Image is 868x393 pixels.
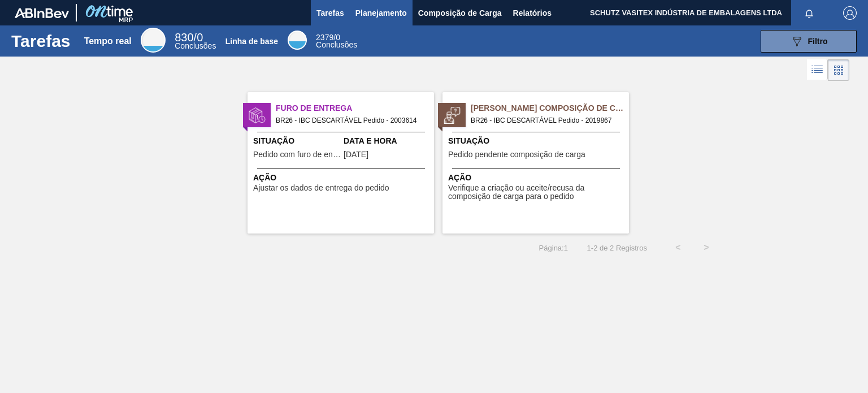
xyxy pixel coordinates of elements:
font: / [333,33,336,42]
font: - [591,244,593,252]
font: / [194,31,197,44]
font: Data e Hora [344,136,397,145]
span: Pedido Aguardando Composição de Carga [471,102,629,114]
font: 0 [336,33,340,42]
font: Tarefas [11,32,71,50]
span: Pedido com furo de entrega [253,150,341,159]
font: Conclusões [175,41,216,50]
font: Registros [616,244,647,252]
font: SCHUTZ VASITEX INDÚSTRIA DE EMBALAGENS LTDA [590,8,782,17]
font: 2 [610,244,614,252]
font: Verifique a criação ou aceite/recusa da composição de carga para o pedido [448,183,584,201]
font: Relatórios [513,8,552,18]
button: < [664,234,692,262]
font: Planejamento [355,8,407,18]
font: 1 [587,244,591,252]
div: Linha de base [288,31,307,50]
font: Composição de Carga [418,8,502,18]
button: > [692,234,721,262]
span: 830 [175,31,193,44]
font: Pedido pendente composição de carga [448,150,585,159]
font: Linha de base [225,37,278,46]
font: 2 [593,244,597,252]
span: BR26 - IBC DESCARTÁVEL Pedido - 2019867 [471,114,620,127]
font: Tarefas [316,8,344,18]
font: BR26 - IBC DESCARTÁVEL Pedido - 2003614 [276,116,416,124]
font: BR26 - IBC DESCARTÁVEL Pedido - 2019867 [471,116,611,124]
font: Situação [448,136,489,145]
font: Ajustar os dados de entrega do pedido [253,183,389,192]
span: Situação [448,135,626,147]
span: Pedido pendente composição de carga [448,150,585,159]
div: Tempo real [141,28,166,53]
div: Visão em Cards [828,59,849,81]
span: BR26 - IBC DESCARTÁVEL Pedido - 2003614 [276,114,425,127]
img: TNhmsLtSVTkK8tSr43FrP2fwEKptu5GPRR3wAAAABJRU5ErkJggg== [15,8,69,18]
font: Furo de Entrega [276,103,352,113]
font: de [600,244,607,252]
span: 26/08/2025, [344,150,368,159]
div: Visão em Lista [807,59,828,81]
font: Ação [448,173,471,182]
font: Conclusões [316,40,357,49]
font: [DATE] [344,150,368,159]
font: [PERSON_NAME] Composição de Carga [471,103,639,113]
img: Sair [843,6,857,20]
button: Notificações [791,5,827,21]
font: Página [539,244,562,252]
span: 2379 [316,33,333,42]
font: 0 [197,31,203,44]
span: Furo de Entrega [276,102,434,114]
font: : [562,244,564,252]
div: Tempo real [175,33,216,50]
font: < [675,243,680,252]
img: status [444,107,461,124]
font: Tempo real [84,36,132,46]
span: Situação [253,135,341,147]
font: Filtro [808,37,828,46]
font: Pedido com furo de entrega [253,150,351,159]
font: Ação [253,173,276,182]
font: 1 [564,244,568,252]
font: Situação [253,136,294,145]
span: Data e Hora [344,135,431,147]
div: Linha de base [316,34,357,49]
img: status [249,107,266,124]
button: Filtro [761,30,857,53]
font: > [704,243,709,252]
